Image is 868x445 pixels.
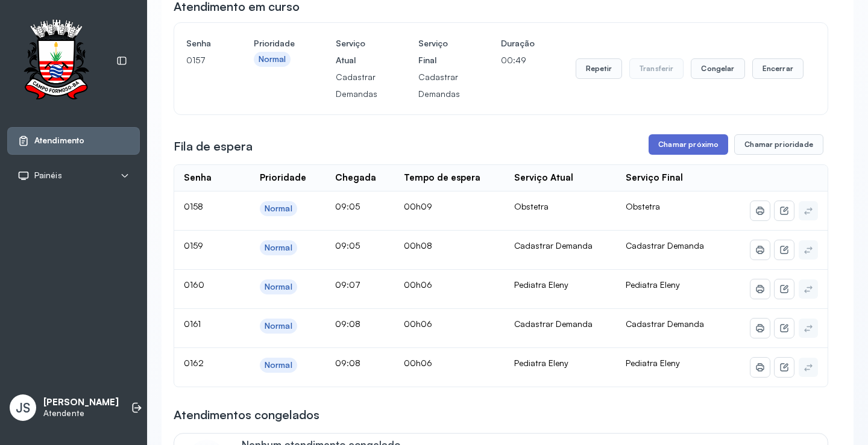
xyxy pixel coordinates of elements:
[514,240,607,251] div: Cadastrar Demanda
[184,240,203,251] span: 0159
[43,397,119,408] p: [PERSON_NAME]
[404,240,432,251] span: 00h08
[34,135,84,146] span: Atendimento
[174,138,253,155] h3: Fila de espera
[336,35,377,69] h4: Serviço Atual
[254,35,295,52] h4: Prioridade
[404,319,432,329] span: 00h06
[335,279,360,290] span: 09:07
[514,172,573,184] div: Serviço Atual
[265,360,292,370] div: Normal
[174,406,319,423] h3: Atendimentos congelados
[626,319,704,329] span: Cadastrar Demanda
[501,52,535,69] p: 00:49
[265,243,292,253] div: Normal
[335,358,360,368] span: 09:08
[184,172,212,184] div: Senha
[336,69,377,102] p: Cadastrar Demandas
[514,319,607,329] div: Cadastrar Demanda
[404,201,432,211] span: 00h09
[404,279,432,290] span: 00h06
[576,58,622,79] button: Repetir
[13,19,99,103] img: Logotipo do estabelecimento
[629,58,684,79] button: Transferir
[265,321,292,331] div: Normal
[514,279,607,290] div: Pediatra Eleny
[418,35,460,69] h4: Serviço Final
[626,172,683,184] div: Serviço Final
[626,358,680,368] span: Pediatra Eleny
[186,52,213,69] p: 0157
[501,35,535,52] h4: Duração
[184,358,204,368] span: 0162
[184,319,201,329] span: 0161
[17,135,130,147] a: Atendimento
[335,201,360,211] span: 09:05
[184,201,203,211] span: 0158
[418,69,460,102] p: Cadastrar Demandas
[34,170,62,181] span: Painéis
[335,319,360,329] span: 09:08
[404,172,480,184] div: Tempo de espera
[404,358,432,368] span: 00h06
[335,240,360,251] span: 09:05
[734,134,823,155] button: Chamar prioridade
[184,279,204,290] span: 0160
[752,58,804,79] button: Encerrar
[265,282,292,292] div: Normal
[626,279,680,290] span: Pediatra Eleny
[265,204,292,214] div: Normal
[626,201,660,211] span: Obstetra
[514,358,607,369] div: Pediatra Eleny
[691,58,744,79] button: Congelar
[649,134,728,155] button: Chamar próximo
[626,240,704,251] span: Cadastrar Demanda
[514,201,607,212] div: Obstetra
[335,172,376,184] div: Chegada
[186,35,213,52] h4: Senha
[260,172,306,184] div: Prioridade
[43,408,119,419] p: Atendente
[259,54,286,64] div: Normal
